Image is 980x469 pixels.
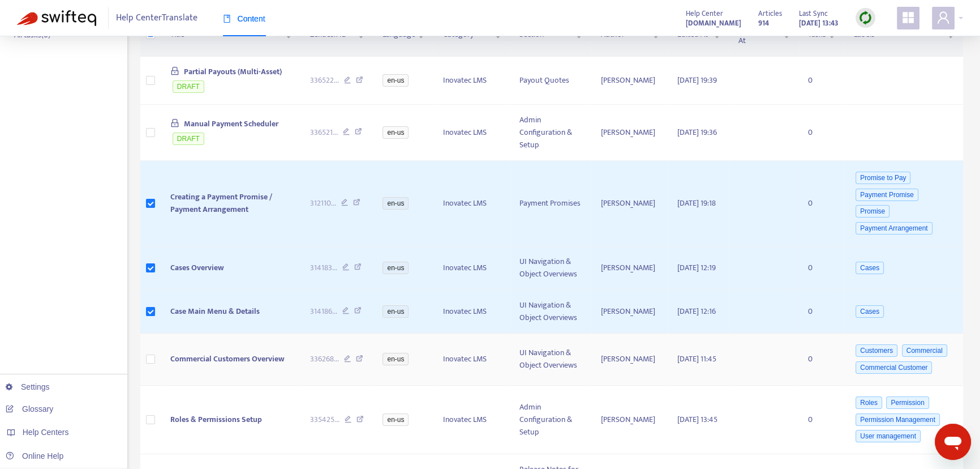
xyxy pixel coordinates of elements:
[510,105,591,161] td: Admin Configuration & Setup
[936,11,950,24] span: user
[170,413,262,426] span: Roles & Permissions Setup
[856,205,889,218] span: Promise
[686,16,741,29] a: [DOMAIN_NAME]
[591,161,668,246] td: [PERSON_NAME]
[310,74,339,87] span: 336522 ...
[856,305,884,318] span: Cases
[591,334,668,386] td: [PERSON_NAME]
[799,57,844,105] td: 0
[510,246,591,290] td: UI Navigation & Object Overviews
[799,17,839,29] strong: [DATE] 13:43
[433,57,510,105] td: Inovatec LMS
[510,290,591,334] td: UI Navigation & Object Overviews
[510,334,591,386] td: UI Navigation & Object Overviews
[184,117,278,130] span: Manual Payment Scheduler
[173,80,204,93] span: DRAFT
[382,353,409,365] span: en-us
[677,197,716,210] span: [DATE] 19:18
[886,396,929,409] span: Permission
[856,344,897,357] span: Customers
[382,305,409,318] span: en-us
[433,290,510,334] td: Inovatec LMS
[901,11,915,24] span: appstore
[799,105,844,161] td: 0
[858,11,872,25] img: sync.dc5367851b00ba804db3.png
[510,386,591,455] td: Admin Configuration & Setup
[677,413,717,426] span: [DATE] 13:45
[310,262,337,274] span: 314183 ...
[591,105,668,161] td: [PERSON_NAME]
[799,161,844,246] td: 0
[6,382,50,391] a: Settings
[170,261,224,274] span: Cases Overview
[116,7,197,29] span: Help Center Translate
[856,430,921,442] span: User management
[856,172,910,184] span: Promise to Pay
[170,66,179,75] span: lock
[686,7,723,20] span: Help Center
[433,246,510,290] td: Inovatec LMS
[310,197,336,210] span: 312110 ...
[6,404,53,413] a: Glossary
[170,118,179,127] span: lock
[510,161,591,246] td: Payment Promises
[223,15,231,23] span: book
[382,74,409,87] span: en-us
[310,413,339,426] span: 335425 ...
[382,197,409,210] span: en-us
[799,7,828,20] span: Last Sync
[310,353,339,365] span: 336268 ...
[677,126,717,139] span: [DATE] 19:36
[14,29,50,41] p: All tasks ( 0 )
[170,352,285,365] span: Commercial Customers Overview
[433,105,510,161] td: Inovatec LMS
[310,126,338,139] span: 336521 ...
[433,161,510,246] td: Inovatec LMS
[433,386,510,455] td: Inovatec LMS
[170,305,260,318] span: Case Main Menu & Details
[591,290,668,334] td: [PERSON_NAME]
[799,386,844,455] td: 0
[223,14,265,23] span: Content
[758,17,769,29] strong: 914
[591,246,668,290] td: [PERSON_NAME]
[591,386,668,455] td: [PERSON_NAME]
[677,305,716,318] span: [DATE] 12:16
[433,334,510,386] td: Inovatec LMS
[856,361,932,374] span: Commercial Customer
[591,57,668,105] td: [PERSON_NAME]
[935,424,971,460] iframe: Button to launch messaging window
[173,133,204,145] span: DRAFT
[856,189,918,201] span: Payment Promise
[856,222,932,234] span: Payment Arrangement
[382,413,409,426] span: en-us
[799,334,844,386] td: 0
[310,305,337,318] span: 314186 ...
[677,74,717,87] span: [DATE] 19:39
[758,7,782,20] span: Articles
[17,10,96,26] img: Swifteq
[677,352,716,365] span: [DATE] 11:45
[856,262,884,274] span: Cases
[677,261,716,274] span: [DATE] 12:19
[184,65,282,78] span: Partial Payouts (Multi-Asset)
[856,413,940,426] span: Permission Management
[170,190,272,216] span: Creating a Payment Promise / Payment Arrangement
[382,262,409,274] span: en-us
[510,57,591,105] td: Payout Quotes
[382,126,409,139] span: en-us
[6,451,63,461] a: Online Help
[799,290,844,334] td: 0
[902,344,947,357] span: Commercial
[856,396,882,409] span: Roles
[23,428,69,437] span: Help Centers
[799,246,844,290] td: 0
